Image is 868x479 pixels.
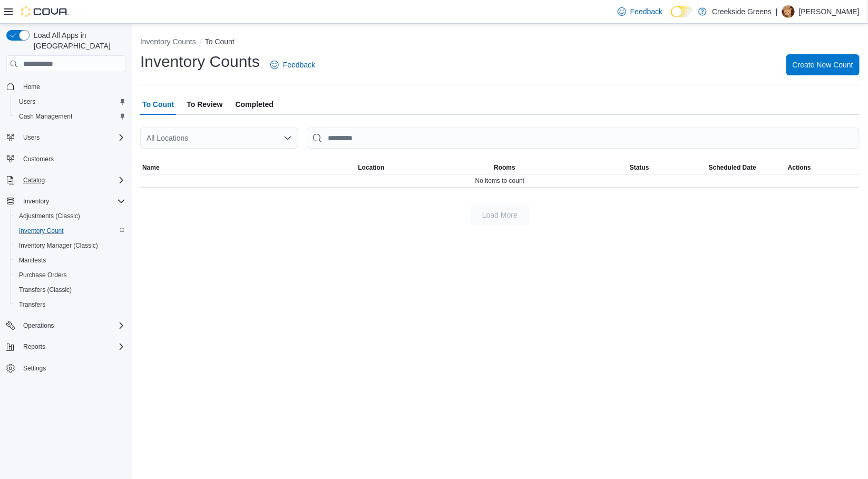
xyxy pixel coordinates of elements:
span: No items to count [475,177,524,185]
a: Customers [19,153,58,165]
a: Purchase Orders [15,269,71,281]
a: Home [19,81,44,93]
button: Operations [19,319,58,332]
button: Inventory Manager (Classic) [11,238,130,253]
span: Name [142,163,160,172]
span: Feedback [630,6,662,17]
button: Manifests [11,253,130,268]
span: Inventory [19,195,125,208]
nav: Complex example [6,74,125,403]
span: Customers [23,155,54,163]
a: Cash Management [15,110,76,123]
span: Dark Mode [671,17,671,18]
span: Manifests [19,256,46,265]
span: Adjustments (Classic) [15,210,125,222]
span: Inventory Count [19,227,64,235]
a: Feedback [613,1,667,22]
button: Inventory [19,195,53,208]
input: Dark Mode [671,6,693,17]
span: Transfers [19,300,45,309]
button: Name [140,161,356,174]
span: Inventory Count [15,224,125,237]
a: Inventory Count [15,224,68,237]
p: | [776,5,778,18]
span: Actions [788,163,811,172]
span: Cash Management [19,112,72,121]
button: Scheduled Date [707,161,786,174]
button: Transfers [11,297,130,312]
button: To Count [205,37,235,46]
button: Location [356,161,492,174]
a: Manifests [15,254,50,267]
button: Settings [2,360,130,376]
a: Users [15,95,40,108]
button: Purchase Orders [11,268,130,282]
button: Load More [471,204,530,226]
span: Inventory Manager (Classic) [15,239,125,252]
span: Transfers [15,298,125,311]
img: Cova [21,6,69,17]
button: Customers [2,151,130,167]
button: Users [2,130,130,145]
a: Feedback [266,54,319,75]
span: Users [19,97,35,106]
span: Manifests [15,254,125,267]
span: Rooms [494,163,515,172]
span: Home [19,80,125,93]
span: Transfers (Classic) [19,286,72,294]
a: Adjustments (Classic) [15,210,84,222]
button: Transfers (Classic) [11,282,130,297]
span: Load All Apps in [GEOGRAPHIC_DATA] [30,30,125,51]
span: Inventory Manager (Classic) [19,241,98,250]
p: [PERSON_NAME] [799,5,860,18]
span: Cash Management [15,110,125,123]
span: Users [23,133,40,142]
span: Inventory [23,197,49,206]
span: Customers [19,152,125,165]
a: Inventory Manager (Classic) [15,239,102,252]
span: Feedback [283,60,315,70]
span: Operations [19,319,125,332]
button: Cash Management [11,109,130,124]
button: Reports [2,339,130,354]
span: Operations [23,321,54,330]
span: Settings [19,361,125,375]
button: Reports [19,340,50,353]
span: Adjustments (Classic) [19,212,80,220]
span: Create New Count [793,60,853,70]
span: To Review [187,94,222,115]
span: Location [358,163,385,172]
span: Catalog [23,176,45,184]
span: Settings [23,364,46,373]
span: Load More [482,210,518,220]
span: Users [19,131,125,144]
span: Users [15,95,125,108]
button: Adjustments (Classic) [11,209,130,223]
button: Home [2,79,130,94]
span: Transfers (Classic) [15,284,125,296]
button: Operations [2,318,130,333]
nav: An example of EuiBreadcrumbs [140,36,860,49]
span: Completed [236,94,274,115]
span: Status [630,163,649,172]
button: Status [628,161,707,174]
button: Inventory Counts [140,37,196,46]
button: Open list of options [284,134,292,142]
span: Purchase Orders [19,271,67,279]
input: This is a search bar. After typing your query, hit enter to filter the results lower in the page. [307,128,860,149]
button: Users [11,94,130,109]
span: To Count [142,94,174,115]
button: Rooms [492,161,628,174]
span: Reports [23,343,45,351]
div: Layne Sharpe [782,5,795,18]
a: Transfers (Classic) [15,284,76,296]
button: Inventory [2,194,130,209]
span: Scheduled Date [709,163,756,172]
button: Catalog [2,173,130,188]
button: Users [19,131,44,144]
p: Creekside Greens [712,5,772,18]
span: Purchase Orders [15,269,125,281]
a: Settings [19,362,50,375]
h1: Inventory Counts [140,51,260,72]
button: Catalog [19,174,49,187]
